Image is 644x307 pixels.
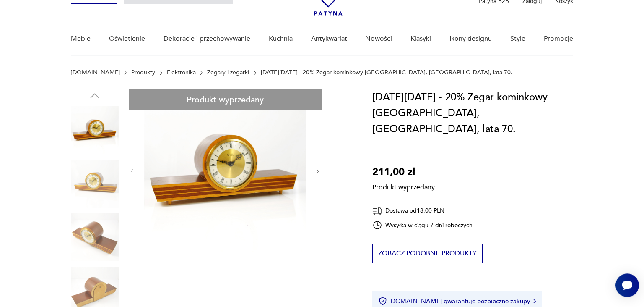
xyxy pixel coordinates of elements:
img: Ikona certyfikatu [379,297,387,305]
a: Meble [71,23,91,55]
h1: [DATE][DATE] - 20% Zegar kominkowy [GEOGRAPHIC_DATA], [GEOGRAPHIC_DATA], lata 70. [372,89,573,137]
a: Elektronika [167,69,196,76]
iframe: Smartsupp widget button [615,273,639,297]
p: Produkt wyprzedany [372,180,435,192]
button: Zobacz podobne produkty [372,244,483,263]
a: [DOMAIN_NAME] [71,69,120,76]
a: Produkty [131,69,155,76]
p: [DATE][DATE] - 20% Zegar kominkowy [GEOGRAPHIC_DATA], [GEOGRAPHIC_DATA], lata 70. [261,69,512,76]
a: Nowości [365,23,392,55]
img: Ikona strzałki w prawo [533,299,536,303]
a: Ikony designu [449,23,492,55]
a: Oświetlenie [109,23,145,55]
a: Promocje [544,23,573,55]
a: Zegary i zegarki [207,69,249,76]
a: Dekoracje i przechowywanie [164,23,250,55]
img: Ikona dostawy [372,205,382,216]
a: Klasyki [410,23,431,55]
a: Antykwariat [311,23,347,55]
p: 211,00 zł [372,164,435,180]
div: Wysyłka w ciągu 7 dni roboczych [372,220,473,230]
a: Kuchnia [269,23,293,55]
div: Dostawa od 18,00 PLN [372,205,473,216]
a: Style [510,23,525,55]
button: [DOMAIN_NAME] gwarantuje bezpieczne zakupy [379,297,536,305]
